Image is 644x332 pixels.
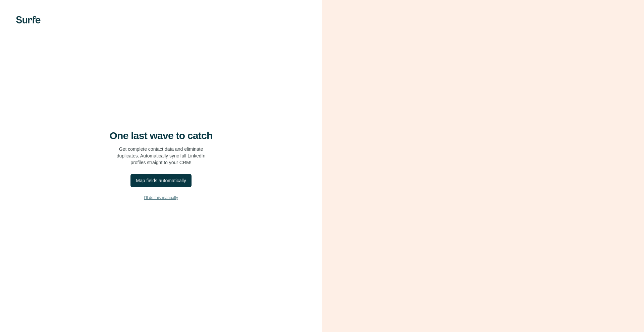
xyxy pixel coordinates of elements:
h4: One last wave to catch [110,130,213,142]
button: I’ll do this manually [13,193,309,203]
div: Map fields automatically [136,177,186,184]
p: Get complete contact data and eliminate duplicates. Automatically sync full LinkedIn profiles str... [117,146,206,166]
span: I’ll do this manually [144,195,178,201]
img: Surfe's logo [16,16,41,23]
button: Map fields automatically [130,174,191,187]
